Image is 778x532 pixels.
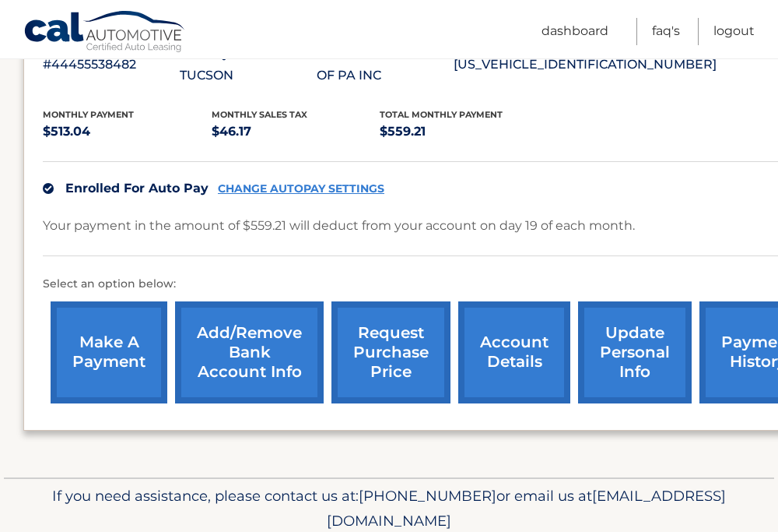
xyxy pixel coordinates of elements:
[23,10,187,55] a: Cal Automotive
[175,301,324,403] a: Add/Remove bank account info
[43,54,180,76] p: #44455538482
[212,121,380,143] p: $46.17
[43,121,212,143] p: $513.04
[359,487,496,505] span: [PHONE_NUMBER]
[51,301,167,403] a: make a payment
[454,54,717,76] p: [US_VEHICLE_IDENTIFICATION_NUMBER]
[380,121,548,143] p: $559.21
[65,181,209,196] span: Enrolled For Auto Pay
[43,183,54,194] img: check.svg
[380,109,503,120] span: Total Monthly Payment
[43,109,134,120] span: Monthly Payment
[458,301,570,403] a: account details
[218,182,384,196] a: CHANGE AUTOPAY SETTINGS
[331,301,450,403] a: request purchase price
[212,109,307,120] span: Monthly sales Tax
[578,301,692,403] a: update personal info
[713,18,755,45] a: Logout
[652,18,680,45] a: FAQ's
[180,43,317,86] p: 2023 Hyundai TUCSON
[541,18,608,45] a: Dashboard
[43,215,635,237] p: Your payment in the amount of $559.21 will deduct from your account on day 19 of each month.
[317,43,454,86] p: SECURITY ABSTRACT OF PA INC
